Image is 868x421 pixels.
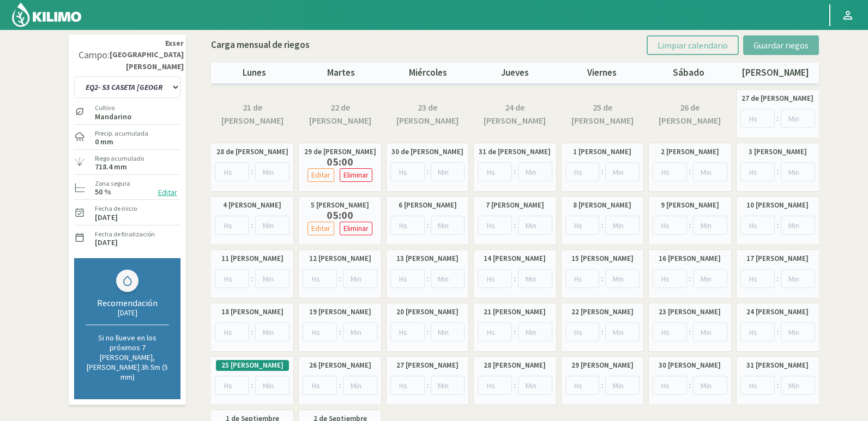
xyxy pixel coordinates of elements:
span: : [251,273,253,284]
span: : [777,113,779,124]
input: Min [693,322,727,341]
input: Min [255,269,290,288]
label: 3 [PERSON_NAME] [749,147,807,157]
input: Hs [478,376,512,395]
span: : [689,219,691,231]
input: Min [518,322,552,341]
label: 24 de [PERSON_NAME] [479,101,551,127]
input: Hs [478,322,512,341]
button: Editar [308,168,334,182]
span: : [689,326,691,338]
label: 15 [PERSON_NAME] [571,253,634,264]
span: : [427,273,429,284]
input: Hs [390,376,425,395]
p: jueves [472,66,558,80]
label: Precip. acumulada [95,129,148,138]
span: : [339,380,341,391]
input: Min [605,162,640,181]
label: 28 de [PERSON_NAME] [216,147,288,157]
label: Riego acumulado [95,154,144,163]
label: Zona segura [95,179,130,188]
label: 14 [PERSON_NAME] [484,253,546,264]
input: Hs [653,322,687,341]
input: Hs [303,376,337,395]
input: Hs [390,269,425,288]
input: Min [781,162,815,181]
div: [DATE] [86,308,169,318]
label: 0 mm [95,138,113,145]
input: Hs [390,162,425,181]
label: [DATE] [95,214,118,221]
input: Hs [653,376,687,395]
label: 2 [PERSON_NAME] [661,147,719,157]
p: miércoles [385,66,472,80]
label: 10 [PERSON_NAME] [746,200,809,211]
input: Min [255,162,290,181]
label: Cultivo [95,103,131,113]
span: : [601,273,603,284]
label: 718.4 mm [95,163,127,170]
p: Editar [311,222,330,235]
input: Min [431,216,465,235]
span: : [339,326,341,338]
span: : [514,326,516,338]
input: Hs [565,162,600,181]
label: 22 de [PERSON_NAME] [304,101,376,127]
label: 31 [PERSON_NAME] [746,360,809,371]
label: 26 [PERSON_NAME] [309,360,371,371]
label: 21 de [PERSON_NAME] [216,101,288,127]
label: 28 [PERSON_NAME] [484,360,546,371]
input: Min [431,376,465,395]
input: Hs [478,216,512,235]
label: 24 [PERSON_NAME] [746,307,809,318]
span: : [251,219,253,231]
input: Hs [215,162,249,181]
input: Min [781,109,815,128]
input: Hs [565,216,600,235]
label: 05:00 [305,211,375,219]
strong: Exser [GEOGRAPHIC_DATA][PERSON_NAME] [110,38,184,72]
p: viernes [558,66,645,80]
input: Min [605,269,640,288]
label: 23 de [PERSON_NAME] [391,101,463,127]
button: Limpiar calendario [647,35,739,55]
input: Min [343,376,377,395]
input: Min [343,269,377,288]
input: Hs [215,216,249,235]
label: 19 [PERSON_NAME] [309,307,371,318]
p: [PERSON_NAME] [732,66,819,80]
label: 22 [PERSON_NAME] [571,307,634,318]
input: Min [693,216,727,235]
label: 4 [PERSON_NAME] [223,200,281,211]
input: Min [518,269,552,288]
input: Min [693,376,727,395]
label: 31 de [PERSON_NAME] [479,147,551,157]
label: Mandarino [95,113,131,120]
label: 27 de [PERSON_NAME] [742,93,813,104]
p: Carga mensual de riegos [211,38,310,52]
span: : [777,326,779,338]
label: Fecha de finalización [95,229,155,239]
label: 6 [PERSON_NAME] [399,200,457,211]
button: Eliminar [340,168,372,182]
input: Min [781,269,815,288]
label: 18 [PERSON_NAME] [221,307,284,318]
span: : [689,380,691,391]
label: 5 [PERSON_NAME] [311,200,369,211]
input: Min [255,376,290,395]
span: : [514,219,516,231]
label: 21 [PERSON_NAME] [484,307,546,318]
input: Min [518,216,552,235]
button: Guardar riegos [743,35,819,55]
input: Min [431,269,465,288]
input: Min [781,322,815,341]
span: : [514,380,516,391]
p: Eliminar [343,169,369,181]
input: Hs [215,376,249,395]
input: Hs [390,216,425,235]
label: 29 [PERSON_NAME] [571,360,634,371]
label: 26 de [PERSON_NAME] [654,101,726,127]
input: Min [343,322,377,341]
span: : [601,380,603,391]
label: 27 [PERSON_NAME] [396,360,459,371]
